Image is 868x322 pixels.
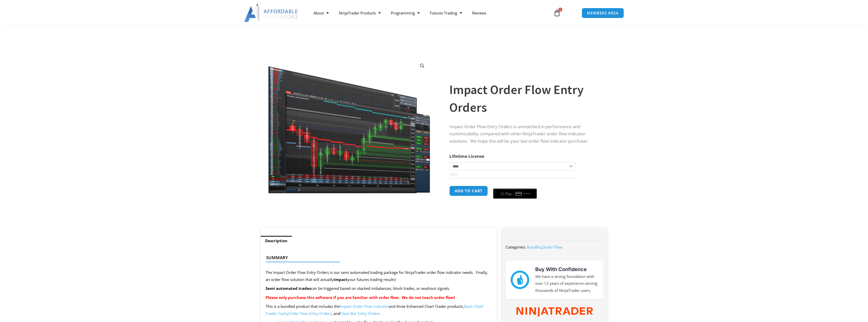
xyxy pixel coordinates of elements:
[535,266,599,273] h3: Buy With Confidence
[449,173,457,176] a: Clear options
[266,255,487,260] h4: Summary
[308,7,548,19] nav: Menu
[266,304,483,316] a: Basic Chart Trader Tools
[334,277,347,282] strong: impact
[266,303,492,317] p: This is a bundled product that includes the and three Enhanced Chart Trader products, , , and
[334,7,386,19] a: NinjaTrader Products
[558,8,562,12] span: 0
[340,304,389,309] a: Impact Order Flow Indicator
[582,8,624,18] a: MEMBERS AREA
[511,271,529,289] img: mark thumbs good 43913 | Affordable Indicators – NinjaTrader
[449,81,597,116] h1: Impact Order Flow Entry Orders
[449,186,488,196] button: Add to cart
[516,307,593,317] img: NinjaTrader Wordmark color RGB | Affordable Indicators – NinjaTrader
[506,244,526,250] span: Categories:
[288,311,331,316] a: Order Flow Entry Orders
[546,6,568,20] a: 0
[467,7,491,19] a: Reviews
[268,58,431,195] img: of4
[261,236,292,246] a: Description
[449,123,597,145] p: Impact Order Flow Entry Orders is unmatched in performance and customizability compared with othe...
[266,295,455,300] strong: Please only purchase this software if you are familiar with order flow. We do not teach order flow!
[492,185,538,185] iframe: Secure payment input frame
[449,153,484,159] label: Lifetime License
[386,7,425,19] a: Programming
[340,311,380,316] a: Close Bar Entry Orders
[527,244,541,250] a: Bundles
[266,286,311,291] strong: Semi automated trades
[308,7,334,19] a: About
[266,269,492,283] p: The Impact Order Flow Entry Orders is our semi automated trading package for NinjaTrader order fl...
[523,192,531,196] text: ••••••
[425,7,467,19] a: Futures Trading
[266,285,492,292] p: can be triggered based on stacked imbalances, block trades, or washout signals.
[493,188,537,199] button: Buy with GPay
[587,11,619,15] span: MEMBERS AREA
[542,244,562,250] a: Order Flow
[535,273,599,294] p: We have a strong foundation with over 12 years of experience serving thousands of NinjaTrader users.
[418,61,427,70] a: View full-screen image gallery
[527,244,562,250] span: ,
[244,4,299,22] img: LogoAI | Affordable Indicators – NinjaTrader
[380,311,381,316] a: .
